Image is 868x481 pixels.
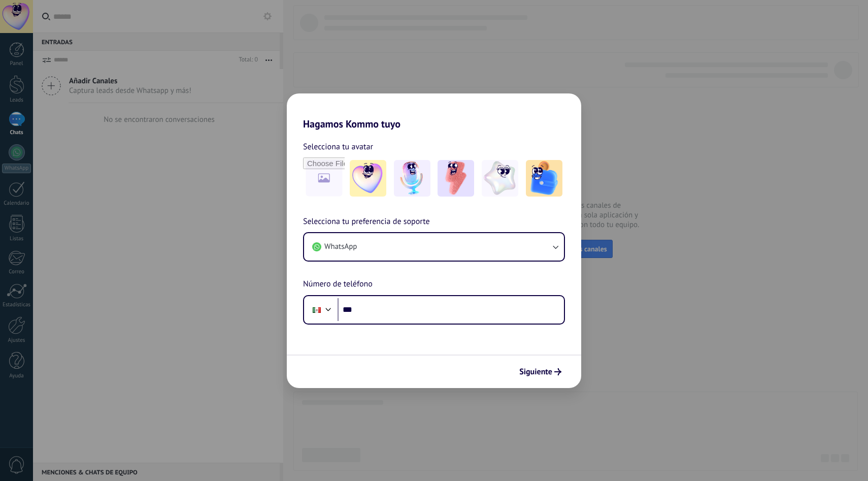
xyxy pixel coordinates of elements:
[438,160,474,197] img: -3.jpeg
[287,93,581,130] h2: Hagamos Kommo tuyo
[303,140,373,153] span: Selecciona tu avatar
[394,160,430,197] img: -2.jpeg
[526,160,562,197] img: -5.jpeg
[482,160,518,197] img: -4.jpeg
[303,278,373,291] span: Número de teléfono
[307,299,326,320] div: Mexico: + 52
[324,242,357,252] span: WhatsApp
[515,363,566,380] button: Siguiente
[350,160,386,197] img: -1.jpeg
[303,215,430,229] span: Selecciona tu preferencia de soporte
[519,368,552,375] span: Siguiente
[304,233,564,261] button: WhatsApp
